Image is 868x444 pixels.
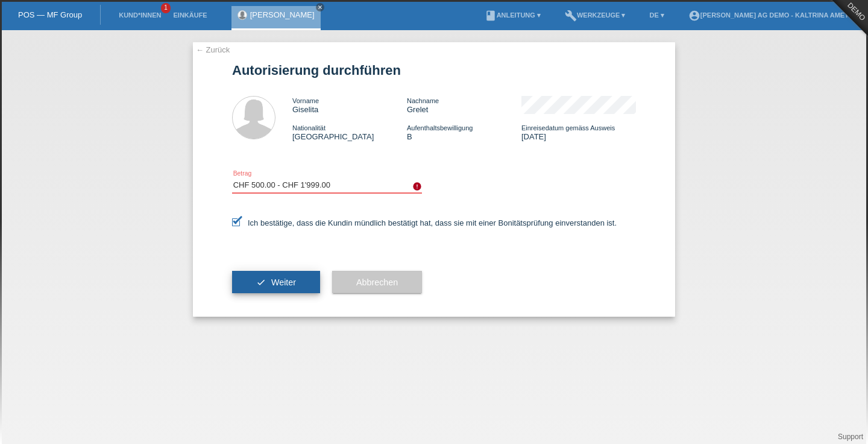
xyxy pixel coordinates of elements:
[485,10,497,22] i: book
[643,11,670,19] a: DE ▾
[232,271,320,294] button: check Weiter
[332,271,422,294] button: Abbrechen
[292,123,407,141] div: [GEOGRAPHIC_DATA]
[407,124,473,132] span: Aufenthaltsbewilligung
[292,96,407,114] div: Giselita
[559,11,632,19] a: buildWerkzeuge ▾
[271,277,296,287] span: Weiter
[18,10,82,19] a: POS — MF Group
[232,218,617,227] label: Ich bestätige, dass die Kundin mündlich bestätigt hat, dass sie mit einer Bonitätsprüfung einvers...
[167,11,213,19] a: Einkäufe
[521,124,615,132] span: Einreisedatum gemäss Ausweis
[356,277,398,287] span: Abbrechen
[838,433,863,441] a: Support
[232,63,636,78] h1: Autorisierung durchführen
[317,4,323,10] i: close
[407,97,439,104] span: Nachname
[250,10,315,19] a: [PERSON_NAME]
[256,277,266,287] i: check
[407,123,521,141] div: B
[292,124,325,132] span: Nationalität
[292,97,319,104] span: Vorname
[161,3,171,13] span: 1
[565,10,577,22] i: build
[479,11,547,19] a: bookAnleitung ▾
[113,11,167,19] a: Kund*innen
[688,10,700,22] i: account_circle
[682,11,862,19] a: account_circle[PERSON_NAME] AG Demo - Kaltrina Ameti ▾
[316,3,324,11] a: close
[196,45,230,54] a: ← Zurück
[407,96,521,114] div: Grelet
[521,123,636,141] div: [DATE]
[412,182,422,191] i: error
